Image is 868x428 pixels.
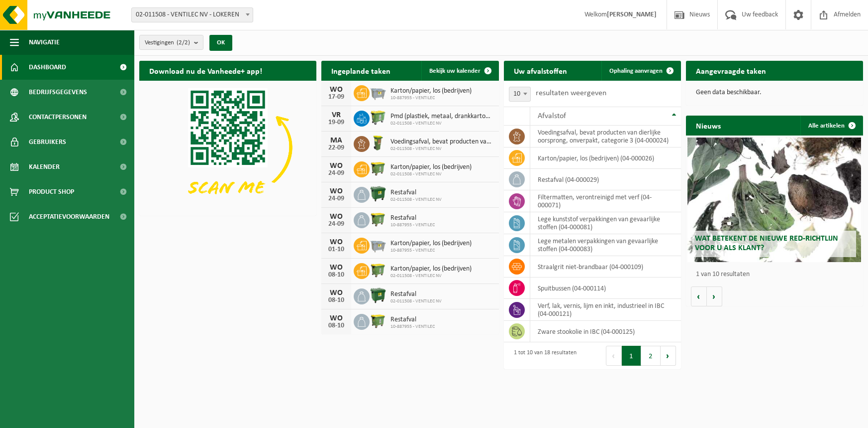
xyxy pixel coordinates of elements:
button: Vorige [691,286,707,306]
div: WO [326,264,346,272]
button: 1 [622,346,641,366]
img: WB-1100-HPE-GN-01 [370,185,386,202]
div: WO [326,213,346,221]
span: Restafval [390,214,435,222]
div: 08-10 [326,272,346,279]
img: WB-2500-GAL-GY-01 [370,236,386,253]
span: Karton/papier, los (bedrijven) [390,265,472,273]
span: 02-011508 - VENTILEC NV [390,146,493,152]
a: Bekijk uw kalender [421,61,498,81]
td: spuitbussen (04-000114) [530,278,681,299]
img: WB-0060-HPE-GN-50 [370,135,386,151]
div: WO [326,238,346,246]
div: WO [326,86,346,94]
span: Contactpersonen [29,105,87,130]
div: WO [326,162,346,170]
div: MA [326,137,346,144]
span: Karton/papier, los (bedrijven) [390,163,472,171]
h2: Uw afvalstoffen [504,61,577,80]
td: zware stookolie in IBC (04-000125) [530,321,681,342]
td: straalgrit niet-brandbaar (04-000109) [530,256,681,278]
count: (2/2) [177,39,190,46]
div: 24-09 [326,170,346,177]
div: VR [326,111,346,119]
img: Download de VHEPlus App [139,81,316,214]
label: resultaten weergeven [536,89,606,97]
span: 02-011508 - VENTILEC NV [390,273,472,279]
img: WB-1100-HPE-GN-50 [370,262,386,279]
span: Karton/papier, los (bedrijven) [390,240,472,248]
span: Dashboard [29,55,66,80]
h2: Ingeplande taken [321,61,400,80]
span: 02-011508 - VENTILEC NV - LOKEREN [132,8,253,22]
span: Pmd (plastiek, metaal, drankkartons) (bedrijven) [390,113,493,121]
td: karton/papier, los (bedrijven) (04-000026) [530,147,681,169]
a: Ophaling aanvragen [601,61,680,81]
strong: [PERSON_NAME] [607,11,657,18]
div: 1 tot 10 van 18 resultaten [509,345,577,367]
a: Wat betekent de nieuwe RED-richtlijn voor u als klant? [687,138,861,262]
img: WB-0660-HPE-GN-50 [370,109,386,126]
div: 01-10 [326,246,346,253]
span: Vestigingen [145,35,190,50]
span: Navigatie [29,30,60,55]
button: Volgende [707,286,722,306]
button: 2 [641,346,661,366]
p: Geen data beschikbaar. [696,89,853,96]
span: Restafval [390,189,442,197]
img: WB-2500-GAL-GY-01 [370,84,386,101]
span: 02-011508 - VENTILEC NV [390,171,472,177]
span: 02-011508 - VENTILEC NV [390,197,442,203]
span: Karton/papier, los (bedrijven) [390,87,472,95]
span: 10-887955 - VENTILEC [390,95,472,101]
div: 08-10 [326,297,346,304]
span: Bedrijfsgegevens [29,80,87,105]
div: 19-09 [326,119,346,126]
div: WO [326,187,346,195]
span: Ophaling aanvragen [609,68,663,74]
div: 24-09 [326,221,346,228]
button: Previous [606,346,622,366]
span: 10-887955 - VENTILEC [390,222,435,228]
span: 02-011508 - VENTILEC NV [390,121,493,127]
img: WB-1100-HPE-GN-50 [370,211,386,228]
div: 17-09 [326,94,346,101]
p: 1 van 10 resultaten [696,271,858,278]
td: filtermatten, verontreinigd met verf (04-000071) [530,190,681,212]
img: WB-1100-HPE-GN-01 [370,287,386,304]
img: WB-1100-HPE-GN-50 [370,312,386,329]
span: Restafval [390,316,435,324]
span: Product Shop [29,179,74,204]
td: lege kunststof verpakkingen van gevaarlijke stoffen (04-000081) [530,212,681,234]
span: 10-887955 - VENTILEC [390,248,472,254]
span: 10 [509,87,531,102]
span: 10 [509,87,530,101]
h2: Download nu de Vanheede+ app! [139,61,272,80]
td: restafval (04-000029) [530,169,681,190]
span: Gebruikers [29,130,66,154]
td: voedingsafval, bevat producten van dierlijke oorsprong, onverpakt, categorie 3 (04-000024) [530,126,681,147]
span: Voedingsafval, bevat producten van dierlijke oorsprong, onverpakt, categorie 3 [390,138,493,146]
div: 22-09 [326,144,346,151]
h2: Aangevraagde taken [686,61,776,80]
span: Acceptatievoorwaarden [29,204,109,229]
img: WB-1100-HPE-GN-50 [370,160,386,177]
span: Wat betekent de nieuwe RED-richtlijn voor u als klant? [695,235,838,252]
span: 02-011508 - VENTILEC NV - LOKEREN [131,7,253,22]
span: Restafval [390,290,442,298]
div: WO [326,289,346,297]
button: Vestigingen(2/2) [139,35,203,50]
button: OK [209,35,232,51]
div: 08-10 [326,322,346,329]
span: 10-887955 - VENTILEC [390,324,435,330]
a: Alle artikelen [800,116,862,136]
div: WO [326,314,346,322]
h2: Nieuws [686,116,731,135]
button: Next [661,346,676,366]
span: 02-011508 - VENTILEC NV [390,298,442,304]
span: Kalender [29,154,60,179]
div: 24-09 [326,195,346,202]
span: Bekijk uw kalender [429,68,481,74]
td: verf, lak, vernis, lijm en inkt, industrieel in IBC (04-000121) [530,299,681,321]
span: Afvalstof [538,112,566,120]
